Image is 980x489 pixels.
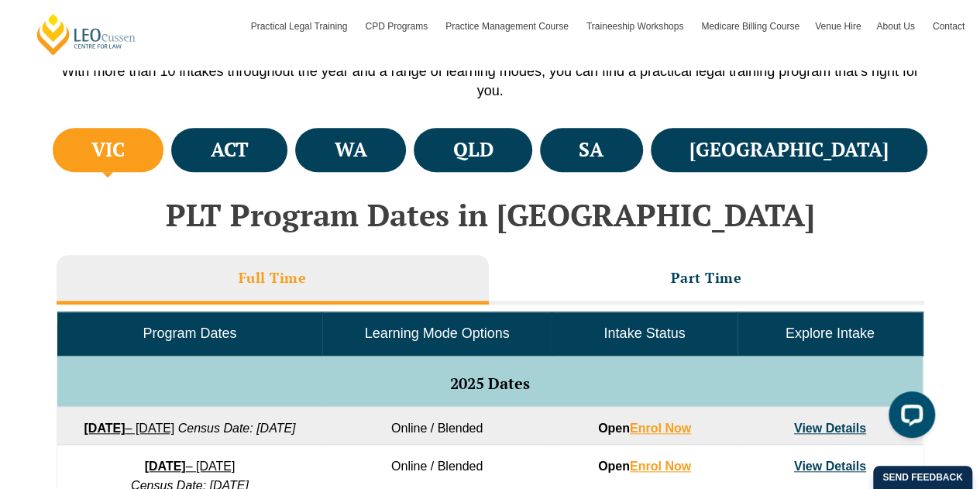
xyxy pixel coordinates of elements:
iframe: LiveChat chat widget [876,385,941,450]
span: 2025 Dates [450,373,530,394]
a: Contact [925,4,972,49]
strong: Open [598,460,691,473]
a: [PERSON_NAME] Centre for Law [35,12,138,57]
h3: Full Time [239,269,307,287]
h4: ACT [211,137,249,163]
a: Medicare Billing Course [693,4,807,49]
em: Census Date: [DATE] [178,422,296,435]
a: Venue Hire [807,4,868,49]
span: Intake Status [603,325,685,341]
strong: [DATE] [145,460,186,473]
a: Traineeship Workshops [579,4,693,49]
span: Program Dates [143,325,236,341]
span: Learning Mode Options [365,325,510,341]
h4: QLD [452,137,493,163]
td: Online / Blended [322,407,552,445]
h3: Part Time [671,269,742,287]
h4: [GEOGRAPHIC_DATA] [689,137,889,163]
span: Explore Intake [786,325,875,341]
h4: SA [579,137,603,163]
a: [DATE]– [DATE] [84,422,174,435]
a: View Details [794,422,866,435]
a: [DATE]– [DATE] [145,460,236,473]
h2: PLT Program Dates in [GEOGRAPHIC_DATA] [49,198,932,232]
a: Enrol Now [630,422,691,435]
h4: VIC [91,137,125,163]
a: CPD Programs [357,4,438,49]
a: Practical Legal Training [243,4,358,49]
strong: Open [598,422,691,435]
p: With more than 10 intakes throughout the year and a range of learning modes, you can find a pract... [49,62,932,101]
a: Practice Management Course [438,4,579,49]
a: View Details [794,460,866,473]
a: Enrol Now [630,460,691,473]
a: About Us [868,4,924,49]
strong: [DATE] [84,422,125,435]
h4: WA [335,137,367,163]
